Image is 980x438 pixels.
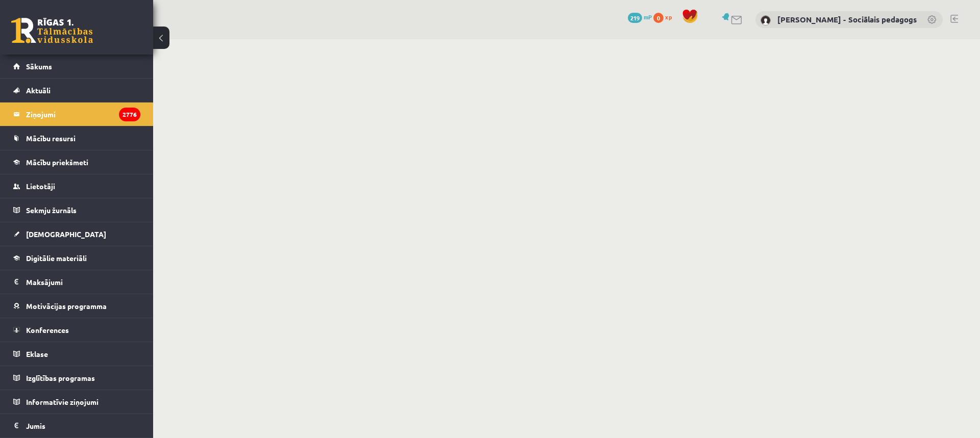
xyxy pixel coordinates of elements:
span: Jumis [26,421,45,430]
img: Dagnija Gaubšteina - Sociālais pedagogs [761,15,771,25]
legend: Ziņojumi [26,102,140,126]
a: Ziņojumi2776 [13,102,140,126]
a: 219 mP [628,13,652,21]
span: [DEMOGRAPHIC_DATA] [26,229,106,239]
span: Sekmju žurnāls [26,205,77,215]
span: Digitālie materiāli [26,253,87,263]
a: Sākums [13,55,140,78]
a: Eklase [13,342,140,366]
a: Motivācijas programma [13,294,140,318]
a: Izglītības programas [13,366,140,390]
span: 219 [628,13,642,23]
span: Mācību resursi [26,134,76,143]
a: [DEMOGRAPHIC_DATA] [13,222,140,246]
a: Sekmju žurnāls [13,198,140,222]
span: xp [665,13,672,21]
span: 0 [653,13,664,23]
a: Mācību resursi [13,126,140,150]
span: Eklase [26,349,48,358]
a: Rīgas 1. Tālmācības vidusskola [11,18,93,43]
span: Informatīvie ziņojumi [26,397,99,406]
span: Sākums [26,62,52,71]
a: Jumis [13,414,140,437]
a: [PERSON_NAME] - Sociālais pedagogs [777,14,917,24]
span: Aktuāli [26,86,51,95]
a: Lietotāji [13,174,140,198]
i: 2776 [119,108,140,121]
span: Mācību priekšmeti [26,158,88,167]
span: mP [644,13,652,21]
a: 0 xp [653,13,677,21]
a: Informatīvie ziņojumi [13,390,140,414]
span: Lietotāji [26,182,55,191]
legend: Maksājumi [26,270,140,294]
span: Konferences [26,325,69,334]
a: Mācību priekšmeti [13,150,140,174]
span: Izglītības programas [26,373,95,382]
a: Digitālie materiāli [13,246,140,270]
a: Maksājumi [13,270,140,294]
a: Konferences [13,318,140,342]
a: Aktuāli [13,79,140,102]
span: Motivācijas programma [26,301,107,311]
